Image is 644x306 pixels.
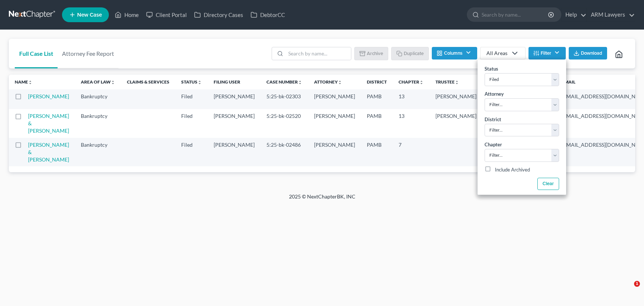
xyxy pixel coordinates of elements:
td: [PERSON_NAME] [430,109,482,137]
td: 5:25-bk-02486 [261,138,308,166]
span: 1 [634,281,640,287]
a: Client Portal [142,8,190,21]
td: PAMB [361,89,393,109]
button: Download [569,47,607,59]
a: Help [562,8,586,21]
td: PAMB [361,138,393,166]
a: Attorney Fee Report [58,39,118,68]
td: Filed [175,109,208,137]
div: All Areas [486,50,507,57]
td: Bankruptcy [75,138,121,166]
td: [PERSON_NAME] [308,89,361,109]
td: [PERSON_NAME] [208,109,261,137]
a: Statusunfold_more [181,79,202,85]
td: Bankruptcy [75,89,121,109]
i: unfold_more [338,80,342,85]
td: Filed [175,89,208,109]
span: Download [581,50,602,56]
a: Chapterunfold_more [399,79,424,85]
i: unfold_more [419,80,424,85]
td: 13 [393,109,430,137]
div: 2025 © NextChapterBK, INC [112,193,533,206]
label: Include Archived [495,166,530,174]
th: Filing User [208,75,261,89]
div: Filter [478,59,566,195]
td: 5:25-bk-02303 [261,89,308,109]
td: 13 [393,89,430,109]
a: Area of Lawunfold_more [81,79,115,85]
td: [PERSON_NAME] [208,138,261,166]
a: Trusteeunfold_more [435,79,459,85]
input: Search by name... [482,8,549,21]
a: Home [111,8,142,21]
th: District [361,75,393,89]
td: [PERSON_NAME] [308,138,361,166]
a: Full Case List [15,39,58,68]
td: [PERSON_NAME] [430,89,482,109]
td: 5:25-bk-02520 [261,109,308,137]
label: Chapter [485,141,502,149]
a: [PERSON_NAME] & [PERSON_NAME] [28,142,69,163]
td: 7 [393,138,430,166]
a: Nameunfold_more [15,79,32,85]
i: unfold_more [197,80,202,85]
iframe: Intercom live chat [619,281,637,299]
button: Clear [537,178,559,190]
i: unfold_more [298,80,302,85]
a: ARM Lawyers [587,8,635,21]
a: Directory Cases [190,8,247,21]
i: unfold_more [111,80,115,85]
th: Claims & Services [121,75,175,89]
td: Bankruptcy [75,109,121,137]
label: District [485,116,501,123]
span: New Case [77,12,102,18]
a: [PERSON_NAME] [28,93,69,99]
a: DebtorCC [247,8,289,21]
button: Filter [528,47,566,59]
i: unfold_more [28,80,32,85]
a: Attorneyunfold_more [314,79,342,85]
td: PAMB [361,109,393,137]
input: Search by name... [286,47,351,60]
label: Status [485,65,498,73]
button: Columns [432,47,477,59]
td: [PERSON_NAME] [308,109,361,137]
td: Filed [175,138,208,166]
a: [PERSON_NAME] & [PERSON_NAME] [28,113,69,134]
a: Case Numberunfold_more [266,79,302,85]
td: [PERSON_NAME] [208,89,261,109]
label: Attorney [485,91,504,98]
i: unfold_more [455,80,459,85]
